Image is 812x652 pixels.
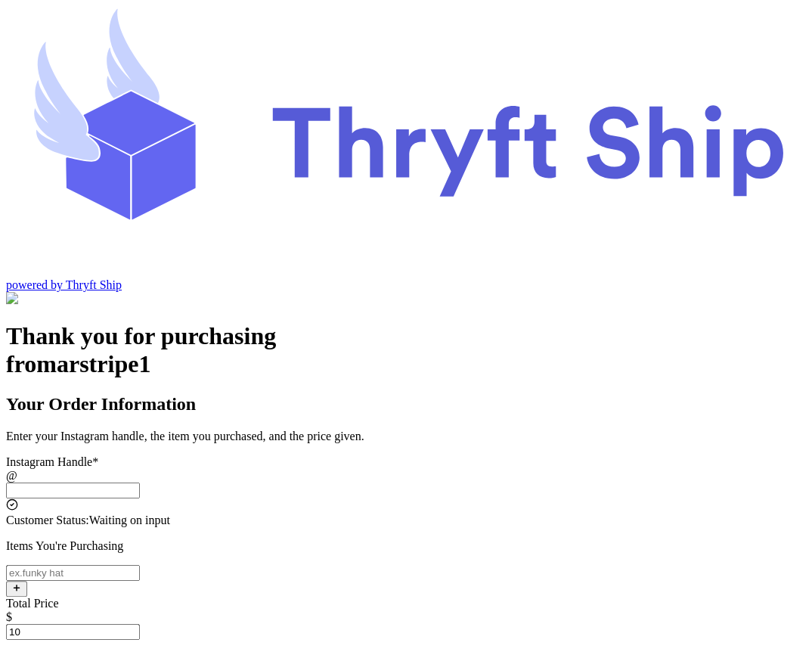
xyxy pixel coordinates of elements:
div: @ [6,469,806,483]
div: $ [6,610,806,624]
span: Customer Status: [6,514,89,526]
h1: Thank you for purchasing from [6,322,806,378]
p: Items You're Purchasing [6,539,806,553]
h2: Your Order Information [6,394,806,414]
span: Waiting on input [89,514,170,526]
a: powered by Thryft Ship [6,278,122,291]
input: Enter Mutually Agreed Payment [6,624,140,640]
label: Instagram Handle [6,455,98,468]
input: ex.funky hat [6,565,140,581]
img: Customer Form Background [6,292,157,306]
p: Enter your Instagram handle, the item you purchased, and the price given. [6,430,806,443]
label: Total Price [6,597,59,610]
span: arstripe1 [57,350,150,377]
